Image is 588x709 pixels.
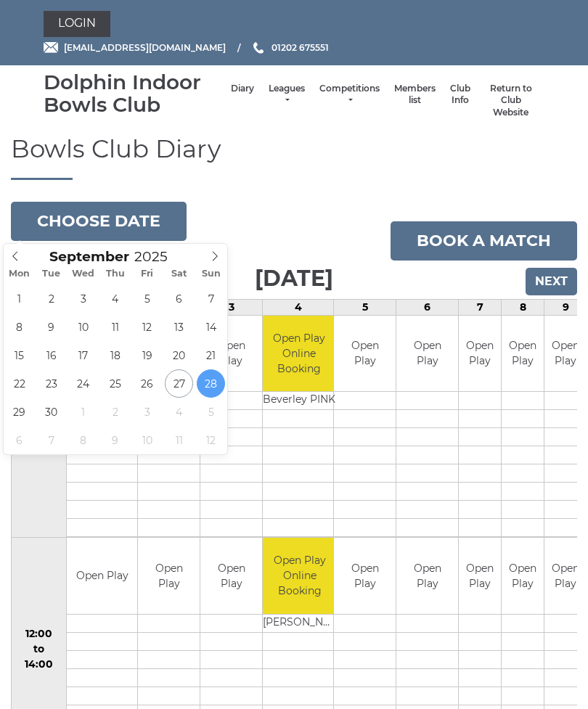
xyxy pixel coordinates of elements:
span: September 19, 2025 [133,341,161,369]
span: Mon [4,269,36,279]
td: Open Play Online Booking [263,538,336,614]
input: Next [526,268,577,295]
a: Email [EMAIL_ADDRESS][DOMAIN_NAME] [44,41,226,54]
span: September 3, 2025 [69,284,97,313]
td: Open Play [334,538,396,614]
span: September 18, 2025 [101,341,129,369]
span: September 17, 2025 [69,341,97,369]
span: Thu [99,269,131,279]
td: Open Play [459,538,501,614]
td: 9 [544,299,587,315]
span: September 5, 2025 [133,284,161,313]
span: October 8, 2025 [69,426,97,454]
span: September 26, 2025 [133,369,161,398]
span: September 2, 2025 [37,284,65,313]
a: Club Info [450,83,470,107]
span: October 10, 2025 [133,426,161,454]
a: Leagues [269,83,305,107]
span: October 12, 2025 [197,426,225,454]
span: October 7, 2025 [37,426,65,454]
span: September 12, 2025 [133,313,161,341]
span: September 30, 2025 [37,398,65,426]
td: Open Play [200,538,262,614]
span: Sat [163,269,195,279]
td: 5 [334,299,396,315]
td: Open Play [396,538,458,614]
span: September 16, 2025 [37,341,65,369]
td: 8 [502,299,544,315]
td: [PERSON_NAME] [263,614,336,632]
span: October 3, 2025 [133,398,161,426]
span: October 2, 2025 [101,398,129,426]
td: Open Play [502,316,544,392]
span: September 28, 2025 [197,369,225,398]
td: Open Play [396,316,458,392]
span: September 20, 2025 [165,341,193,369]
img: Phone us [253,42,264,54]
td: Open Play [200,316,262,392]
span: September 9, 2025 [37,313,65,341]
span: 01202 675551 [271,42,329,53]
span: September 15, 2025 [5,341,33,369]
td: Open Play Online Booking [263,316,335,392]
span: Tue [36,269,68,279]
td: Open Play [502,538,544,614]
a: Diary [231,83,254,95]
span: September 7, 2025 [197,284,225,313]
input: Scroll to increment [129,248,186,265]
span: September 13, 2025 [165,313,193,341]
button: Choose date [11,202,187,241]
span: September 8, 2025 [5,313,33,341]
span: September 4, 2025 [101,284,129,313]
span: September 10, 2025 [69,313,97,341]
span: October 1, 2025 [69,398,97,426]
td: 4 [263,299,334,315]
a: Phone us 01202 675551 [251,41,329,54]
span: September 24, 2025 [69,369,97,398]
td: Open Play [459,316,501,392]
span: September 21, 2025 [197,341,225,369]
td: Open Play [334,316,396,392]
span: Scroll to increment [49,250,129,264]
span: September 27, 2025 [165,369,193,398]
span: October 4, 2025 [165,398,193,426]
td: 7 [459,299,502,315]
a: Competitions [319,83,380,107]
a: Members list [394,83,436,107]
span: Wed [68,269,99,279]
span: Sun [195,269,227,279]
span: September 29, 2025 [5,398,33,426]
span: October 5, 2025 [197,398,225,426]
td: Open Play [67,538,137,614]
td: Open Play [138,538,200,614]
td: Open Play [544,538,587,614]
span: September 14, 2025 [197,313,225,341]
span: September 1, 2025 [5,284,33,313]
span: September 22, 2025 [5,369,33,398]
span: September 6, 2025 [165,284,193,313]
img: Email [44,42,58,53]
span: October 9, 2025 [101,426,129,454]
span: Fri [131,269,163,279]
td: 3 [200,299,263,315]
td: Beverley PINK [263,392,335,410]
span: September 25, 2025 [101,369,129,398]
span: September 23, 2025 [37,369,65,398]
h1: Bowls Club Diary [11,136,577,179]
td: 6 [396,299,459,315]
div: Dolphin Indoor Bowls Club [44,71,224,116]
span: September 11, 2025 [101,313,129,341]
td: Open Play [544,316,587,392]
a: Return to Club Website [485,83,537,119]
span: October 6, 2025 [5,426,33,454]
span: [EMAIL_ADDRESS][DOMAIN_NAME] [64,42,226,53]
a: Login [44,11,110,37]
span: October 11, 2025 [165,426,193,454]
a: Book a match [391,221,577,261]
